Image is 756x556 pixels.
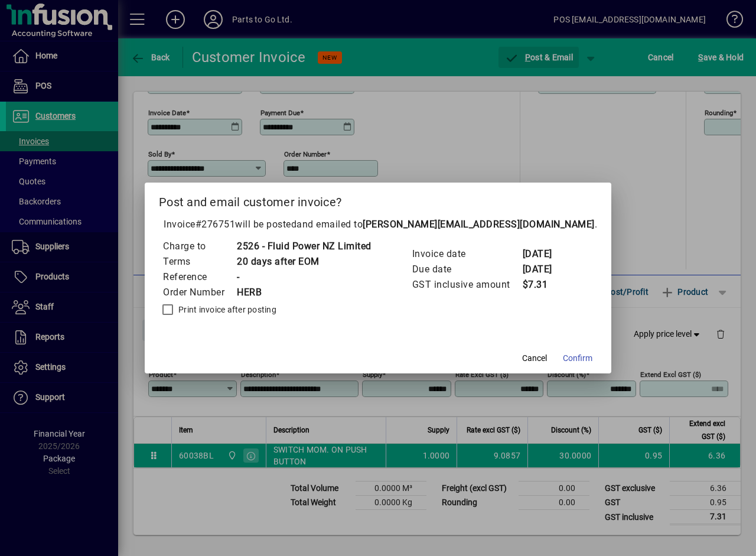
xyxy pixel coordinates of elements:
[516,347,553,369] button: Cancel
[159,217,597,232] p: Invoice will be posted .
[236,254,372,269] td: 20 days after EOM
[162,285,236,300] td: Order Number
[412,262,522,277] td: Due date
[522,262,569,277] td: [DATE]
[145,183,611,217] h2: Post and email customer invoice?
[522,277,569,292] td: $7.31
[162,239,236,254] td: Charge to
[412,246,522,262] td: Invoice date
[412,277,522,292] td: GST inclusive amount
[522,246,569,262] td: [DATE]
[296,219,595,230] span: and emailed to
[363,219,595,230] b: [PERSON_NAME][EMAIL_ADDRESS][DOMAIN_NAME]
[563,352,592,365] span: Confirm
[195,219,236,230] span: #276751
[176,304,276,316] label: Print invoice after posting
[236,269,372,285] td: -
[558,347,597,369] button: Confirm
[522,352,547,365] span: Cancel
[162,269,236,285] td: Reference
[236,239,372,254] td: 2526 - Fluid Power NZ Limited
[236,285,372,300] td: HERB
[162,254,236,269] td: Terms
